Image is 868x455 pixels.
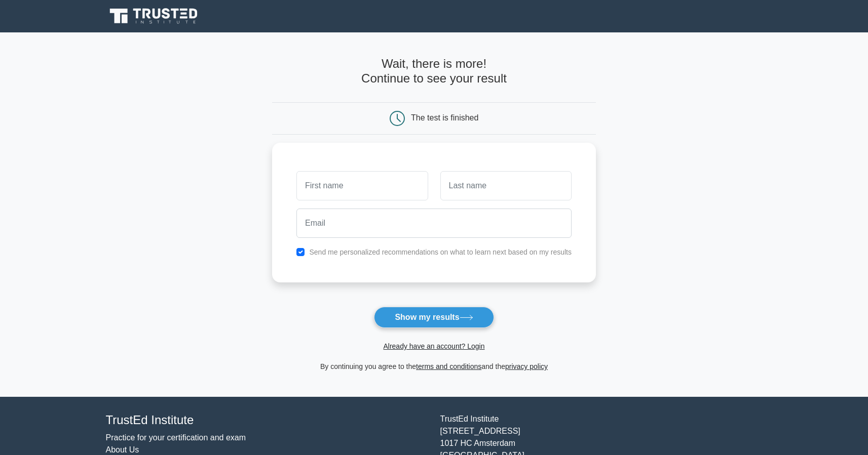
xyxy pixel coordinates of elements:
a: Practice for your certification and exam [106,433,246,442]
a: About Us [106,445,139,454]
h4: Wait, there is more! Continue to see your result [272,57,596,86]
div: The test is finished [411,113,478,122]
a: terms and conditions [416,362,481,370]
div: By continuing you agree to the and the [266,360,602,373]
label: Send me personalized recommendations on what to learn next based on my results [309,248,572,256]
button: Show my results [374,307,494,328]
input: Email [296,209,572,238]
input: Last name [440,171,572,200]
a: Already have an account? Login [383,342,484,350]
a: privacy policy [505,362,548,370]
input: First name [296,171,428,200]
h4: TrustEd Institute [106,413,428,428]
